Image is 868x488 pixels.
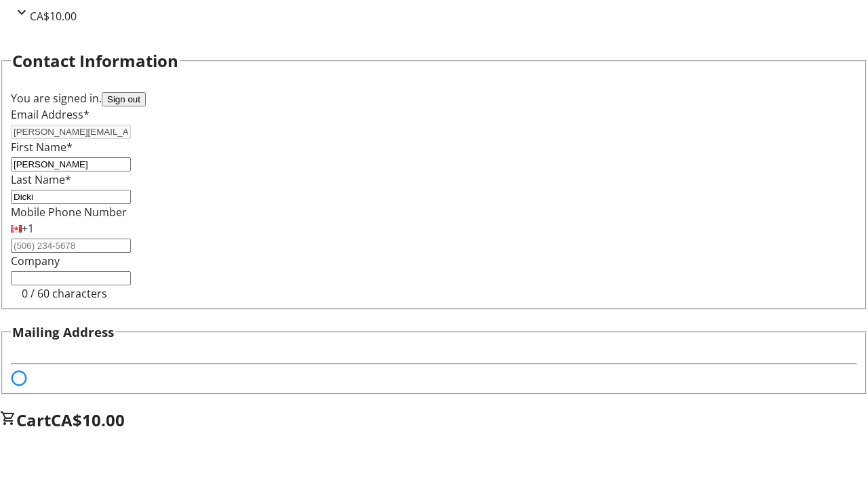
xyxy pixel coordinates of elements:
label: Email Address* [11,107,90,122]
label: Last Name* [11,172,71,187]
span: CA$10.00 [30,9,77,24]
h3: Mailing Address [12,323,114,342]
div: You are signed in. [11,90,857,106]
h2: Contact Information [12,49,178,73]
label: Company [11,253,60,268]
button: Sign out [102,92,146,106]
span: Cart [16,409,51,431]
tr-character-limit: 0 / 60 characters [22,286,107,301]
input: (506) 234-5678 [11,239,131,253]
label: First Name* [11,140,73,155]
label: Mobile Phone Number [11,205,127,220]
span: CA$10.00 [51,409,125,431]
